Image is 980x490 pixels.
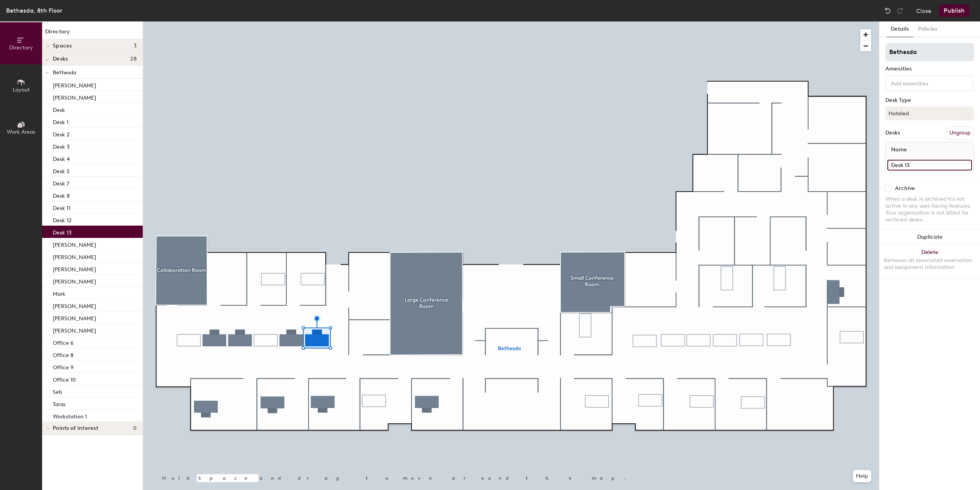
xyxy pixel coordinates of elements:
p: Desk 5 [53,166,70,175]
p: Office 9 [53,362,73,371]
p: Office 10 [53,374,76,383]
p: Desk 11 [53,203,70,211]
p: [PERSON_NAME] [53,239,96,248]
span: Work Areas [7,129,35,135]
div: When a desk is archived it's not active in any user-facing features. Your organization is not bil... [885,196,974,223]
span: 0 [133,425,137,431]
p: Desk 8 [53,190,70,199]
img: Redo [896,7,904,15]
p: [PERSON_NAME] [53,252,96,261]
p: Workstation 1 [53,411,87,420]
p: [PERSON_NAME] [53,276,96,285]
p: [PERSON_NAME] [53,301,96,310]
p: Desk 3 [53,141,70,150]
span: 28 [130,56,137,62]
div: Desks [885,130,900,136]
button: Publish [939,5,969,17]
div: Amenities [885,66,974,72]
button: Help [853,470,871,482]
button: Policies [913,21,942,37]
p: [PERSON_NAME] [53,313,96,322]
span: Points of interest [53,425,98,431]
div: Archive [895,185,915,192]
span: Layout [13,87,30,93]
p: Desk 12 [53,215,72,224]
p: Desk 7 [53,178,69,187]
span: Desks [53,56,68,62]
p: Desk 2 [53,129,70,138]
span: Spaces [53,43,72,49]
img: Undo [884,7,892,15]
button: DeleteRemoves all associated reservation and assignment information [879,245,980,279]
button: Duplicate [879,229,980,245]
span: Name [887,143,911,157]
input: Unnamed desk [887,160,972,170]
p: [PERSON_NAME] [53,92,96,101]
input: Add amenities [889,78,958,87]
span: Directory [9,44,33,51]
p: Seb [53,387,62,395]
div: Bethesda, 8th Floor [6,6,62,15]
p: Mark [53,288,65,297]
span: 3 [134,43,137,49]
div: Removes all associated reservation and assignment information [884,257,975,271]
p: [PERSON_NAME] [53,264,96,273]
span: Bethesda [53,69,76,76]
button: Ungroup [946,126,974,139]
button: Details [886,21,913,37]
p: Desk 1 [53,117,69,126]
p: Office 8 [53,350,73,359]
button: Hoteled [885,107,974,120]
p: Desk 4 [53,154,70,162]
p: [PERSON_NAME] [53,325,96,334]
button: Close [916,5,931,17]
p: Desk [53,105,65,113]
p: Desk 13 [53,227,72,236]
p: [PERSON_NAME] [53,80,96,89]
div: Desk Type [885,97,974,103]
h1: Directory [42,28,143,39]
p: Taras [53,399,65,408]
p: Office 6 [53,338,73,346]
